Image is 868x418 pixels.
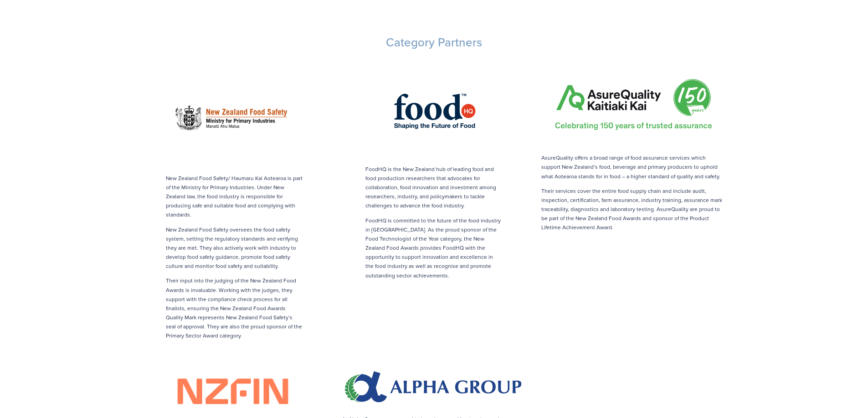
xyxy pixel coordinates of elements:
[166,174,303,220] p: New Zealand Food Safety/ Haumaru Kai Aotearoa is part of the Ministry for Primary Industries. Und...
[365,216,502,280] p: FoodHQ is committed to the future of the food industry in [GEOGRAPHIC_DATA]. As the proud sponsor...
[365,165,502,211] p: FoodHQ is the New Zealand hub of leading food and food production researchers that advocates for ...
[143,35,726,50] h3: Category Partners
[166,276,303,340] p: Their input into the judging of the New Zealand Food Awards is invaluable. Working with the judge...
[166,225,303,271] p: New Zealand Food Safety oversees the food safety system, setting the regulatory standards and ver...
[541,153,725,181] p: AsureQuality offers a broad range of food assurance services which support New Zealand’s food, be...
[166,65,303,166] img: NZFS.png
[541,186,725,232] p: Their services cover the entire food supply chain and include audit, inspection, certification, f...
